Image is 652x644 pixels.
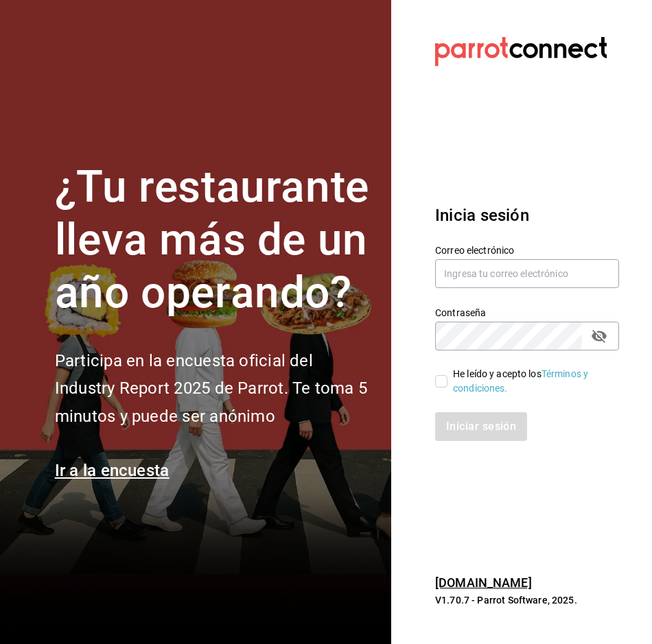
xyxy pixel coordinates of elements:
label: Contraseña [435,308,619,318]
button: passwordField [587,324,611,348]
input: Ingresa tu correo electrónico [435,259,619,288]
h1: ¿Tu restaurante lleva más de un año operando? [55,161,375,319]
label: Correo electrónico [435,246,619,255]
p: V1.70.7 - Parrot Software, 2025. [435,593,619,607]
h2: Participa en la encuesta oficial del Industry Report 2025 de Parrot. Te toma 5 minutos y puede se... [55,347,375,431]
a: [DOMAIN_NAME] [435,575,532,590]
a: Ir a la encuesta [55,461,170,480]
h3: Inicia sesión [435,203,619,228]
div: He leído y acepto los [453,367,608,396]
